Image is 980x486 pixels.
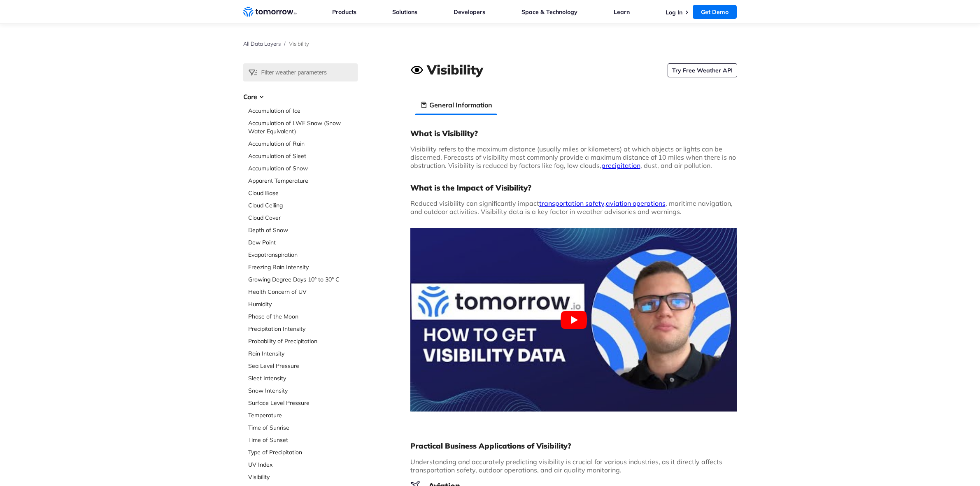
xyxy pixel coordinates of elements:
a: Accumulation of Ice [248,107,358,115]
a: Try Free Weather API [668,63,737,77]
a: Freezing Rain Intensity [248,263,358,271]
a: Developers [454,8,485,16]
a: Home link [243,6,297,18]
a: Depth of Snow [248,226,358,234]
a: All Data Layers [243,40,281,47]
a: Time of Sunrise [248,423,358,432]
a: Growing Degree Days 10° to 30° C [248,275,358,284]
a: Sea Level Pressure [248,362,358,370]
a: Accumulation of Rain [248,140,358,148]
a: Health Concern of UV [248,288,358,296]
a: Rain Intensity [248,349,358,358]
a: Sleet Intensity [248,374,358,382]
span: Reduced visibility can significantly impact , , maritime navigation, and outdoor activities. Visi... [410,199,733,216]
a: Products [332,8,356,16]
a: Surface Level Pressure [248,399,358,407]
a: Accumulation of LWE Snow (Snow Water Equivalent) [248,119,358,135]
a: Type of Precipitation [248,448,358,456]
span: / [284,40,286,47]
a: Dew Point [248,238,358,246]
a: Apparent Temperature [248,177,358,185]
li: General Information [415,95,497,115]
a: precipitation [601,161,640,170]
h3: What is Visibility? [410,128,737,138]
span: Visibility refers to the maximum distance (usually miles or kilometers) at which objects or light... [410,145,736,170]
button: Play Youtube video [410,228,737,412]
a: aviation operations [606,199,666,207]
a: Precipitation Intensity [248,325,358,333]
a: Cloud Base [248,189,358,197]
input: Filter weather parameters [243,63,358,81]
a: Cloud Cover [248,214,358,222]
a: Space & Technology [521,8,577,16]
a: Temperature [248,411,358,419]
a: Accumulation of Sleet [248,152,358,160]
a: Phase of the Moon [248,312,358,321]
h3: What is the Impact of Visibility? [410,183,737,193]
a: Learn [614,8,630,16]
span: Visibility [289,40,309,47]
h3: Core [243,92,358,102]
a: transportation safety [539,199,604,207]
a: Time of Sunset [248,436,358,444]
h2: Practical Business Applications of Visibility? [410,441,737,451]
a: UV Index [248,460,358,469]
h3: General Information [429,100,492,110]
span: Understanding and accurately predicting visibility is crucial for various industries, as it direc... [410,458,722,474]
a: Solutions [392,8,417,16]
a: Probability of Precipitation [248,337,358,345]
a: Accumulation of Snow [248,164,358,172]
a: Visibility [248,473,358,481]
a: Humidity [248,300,358,308]
a: Log In [666,9,682,16]
a: Cloud Ceiling [248,201,358,209]
a: Get Demo [693,5,737,19]
a: Evapotranspiration [248,251,358,259]
a: Snow Intensity [248,386,358,395]
h1: Visibility [427,60,483,79]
